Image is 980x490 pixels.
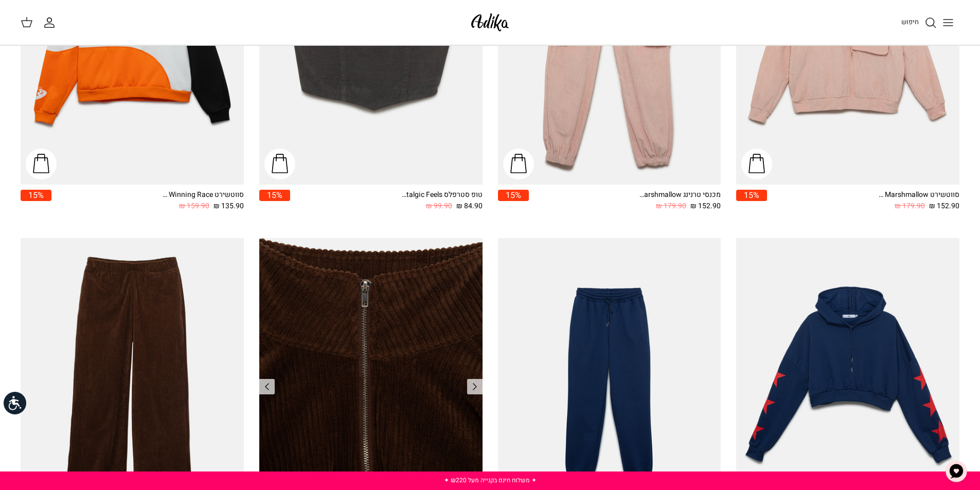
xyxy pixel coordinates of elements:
div: סווטשירט Walking On Marshmallow [877,190,959,201]
a: סווטשירט Walking On Marshmallow 152.90 ₪ 179.90 ₪ [767,190,959,212]
span: 15% [498,190,529,201]
a: 15% [259,190,290,212]
div: טופ סטרפלס Nostalgic Feels קורדרוי [400,190,483,201]
span: 152.90 ₪ [690,201,721,212]
a: 15% [498,190,529,212]
a: ✦ משלוח חינם בקנייה מעל ₪220 ✦ [444,476,537,485]
a: Previous [467,379,483,394]
a: טופ סטרפלס Nostalgic Feels קורדרוי 84.90 ₪ 99.90 ₪ [290,190,483,212]
span: 179.90 ₪ [656,201,686,212]
a: 15% [21,190,51,212]
span: 152.90 ₪ [929,201,959,212]
button: Toggle menu [937,11,959,34]
div: סווטשירט Winning Race אוברסייז [162,190,244,201]
button: צ'אט [941,456,972,487]
div: מכנסי טרנינג Walking On Marshmallow [638,190,721,201]
a: סווטשירט Winning Race אוברסייז 135.90 ₪ 159.90 ₪ [51,190,244,212]
span: 84.90 ₪ [456,201,483,212]
a: מכנסי טרנינג Walking On Marshmallow 152.90 ₪ 179.90 ₪ [529,190,721,212]
span: 15% [736,190,767,201]
a: חיפוש [901,16,937,29]
span: 15% [21,190,51,201]
a: 15% [736,190,767,212]
a: החשבון שלי [43,16,60,29]
img: Adika IL [468,10,512,34]
span: 135.90 ₪ [213,201,244,212]
span: 159.90 ₪ [179,201,209,212]
a: Previous [259,379,275,394]
span: חיפוש [901,17,919,27]
span: 15% [259,190,290,201]
span: 179.90 ₪ [895,201,925,212]
span: 99.90 ₪ [426,201,452,212]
